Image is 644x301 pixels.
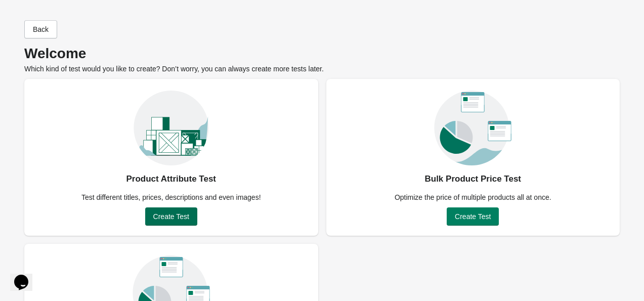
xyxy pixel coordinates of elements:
[24,20,57,38] button: Back
[10,261,42,291] iframe: chat widget
[24,49,620,74] div: Which kind of test would you like to create? Don’t worry, you can always create more tests later.
[389,192,557,202] div: Optimize the price of multiple products all at once.
[424,171,521,187] div: Bulk Product Price Test
[145,207,197,226] button: Create Test
[455,212,491,221] span: Create Test
[24,49,620,59] p: Welcome
[153,212,189,221] span: Create Test
[75,192,267,202] div: Test different titles, prices, descriptions and even images!
[33,25,49,33] span: Back
[447,207,499,226] button: Create Test
[126,171,216,187] div: Product Attribute Test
